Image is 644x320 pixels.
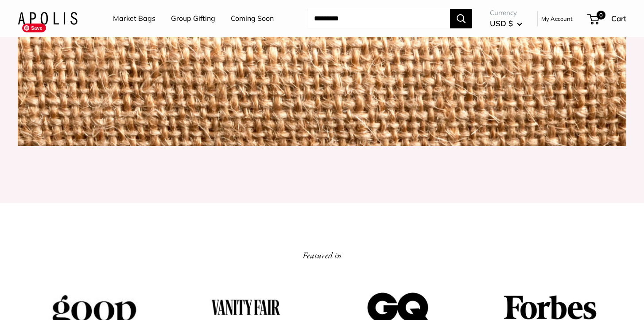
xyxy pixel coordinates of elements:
[18,12,78,25] img: Apolis
[541,13,573,24] a: My Account
[611,14,626,23] span: Cart
[490,7,522,19] span: Currency
[588,12,626,26] a: 0 Cart
[490,19,513,28] span: USD $
[231,12,274,25] a: Coming Soon
[490,16,522,31] button: USD $
[303,247,342,263] h2: Featured in
[171,12,215,25] a: Group Gifting
[597,11,605,20] span: 0
[22,24,46,32] span: Save
[113,12,155,25] a: Market Bags
[307,9,450,28] input: Search...
[450,9,472,28] button: Search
